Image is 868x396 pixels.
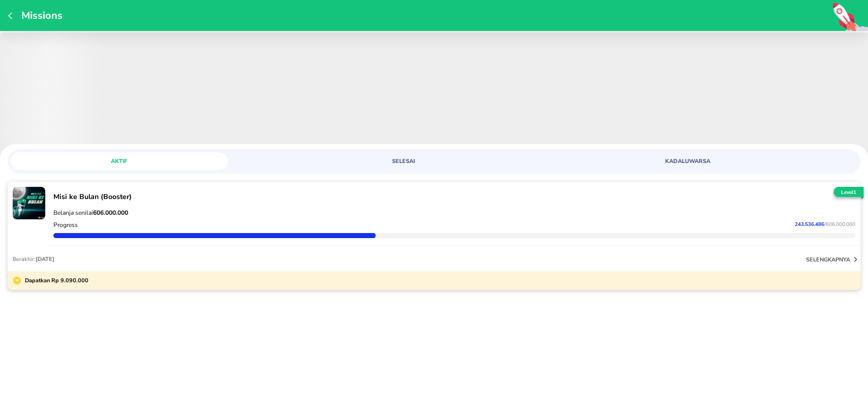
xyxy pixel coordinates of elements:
span: AKTIF [17,157,222,165]
p: Dapatkan Rp 9.090.000 [21,276,88,285]
p: selengkapnya [806,256,850,263]
span: Belanja senilai [53,209,128,217]
span: SELESAI [301,157,506,165]
p: Level 1 [831,189,865,196]
button: selengkapnya [806,254,860,265]
span: / 606.000.000 [824,221,855,228]
a: AKTIF [11,152,289,170]
span: [DATE] [36,255,54,263]
p: Misi ke Bulan (Booster) [53,192,855,202]
span: KADALUWARSA [585,157,790,165]
img: mission-23327 [13,187,45,219]
div: loyalty mission tabs [8,149,860,170]
a: SELESAI [295,152,573,170]
p: Missions [16,9,63,22]
span: 243.536.486 [795,221,824,228]
strong: 606.000.000 [93,209,128,217]
p: Berakhir: [13,255,54,263]
p: Progress [53,221,78,229]
a: KADALUWARSA [579,152,857,170]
